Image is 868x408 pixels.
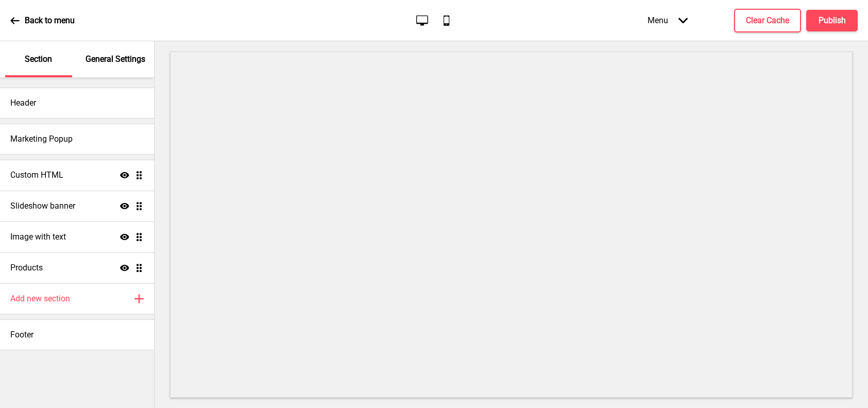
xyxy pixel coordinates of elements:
p: General Settings [86,54,145,65]
h4: Clear Cache [746,15,789,26]
p: Back to menu [25,15,75,26]
h4: Slideshow banner [10,200,75,212]
p: Section [25,54,52,65]
h4: Footer [10,329,33,341]
div: Menu [637,5,698,36]
button: Clear Cache [734,9,801,32]
h4: Products [10,262,43,274]
h4: Add new section [10,293,70,304]
h4: Custom HTML [10,169,63,181]
h4: Header [10,97,36,109]
h4: Image with text [10,231,66,243]
button: Publish [806,10,858,31]
a: Back to menu [10,7,75,35]
h4: Publish [819,15,846,26]
h4: Marketing Popup [10,133,73,145]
